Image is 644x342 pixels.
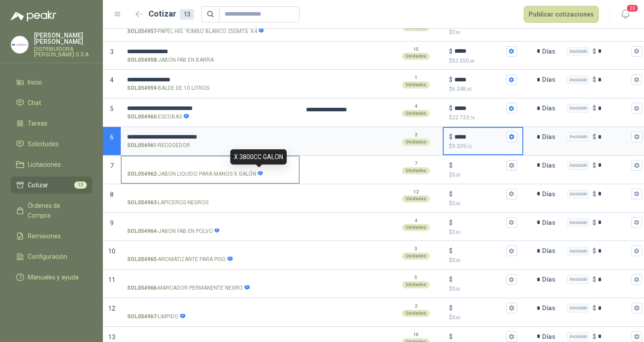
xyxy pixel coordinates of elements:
[631,331,642,342] button: Incluido $
[524,6,599,23] button: Publicar cotizaciones
[593,75,596,84] p: $
[449,246,453,256] p: $
[127,276,293,283] input: SOL054966-MARCADOR PERMANENTE NEGRO
[452,86,471,92] span: 6.348
[567,275,589,284] div: Incluido
[452,286,461,292] span: 0
[506,303,517,313] button: $$0,00
[631,160,642,171] button: Incluido $
[593,332,596,342] p: $
[108,305,115,312] span: 12
[449,332,453,342] p: $
[11,11,56,21] img: Logo peakr
[466,144,471,149] span: ,12
[617,6,633,22] button: 20
[127,227,157,236] strong: SOL054964
[449,103,453,113] p: $
[631,217,642,228] button: Incluido $
[11,156,92,173] a: Licitaciones
[449,46,453,56] p: $
[593,303,596,313] p: $
[593,46,596,56] p: $
[11,74,92,91] a: Inicio
[542,99,559,117] p: Días
[598,48,630,55] input: Incluido $
[452,200,461,207] span: 0
[449,160,453,170] p: $
[506,131,517,142] button: $$9.339,12
[598,134,630,140] input: Incluido $
[567,247,589,256] div: Incluido
[631,131,642,142] button: Incluido $
[631,103,642,114] button: Incluido $
[454,162,504,169] input: $$0,00
[593,132,596,142] p: $
[127,284,157,292] strong: SOL054966
[567,161,589,170] div: Incluido
[402,81,430,89] div: Unidades
[449,57,517,65] p: $
[28,201,84,220] span: Órdenes de Compra
[567,190,589,198] div: Incluido
[455,287,461,291] span: ,00
[542,299,559,317] p: Días
[34,46,92,57] p: DISTRIBUIDORA [PERSON_NAME] G S.A
[567,76,589,84] div: Incluido
[413,331,419,338] p: 10
[506,160,517,171] button: $$0,00
[593,160,596,170] p: $
[74,182,87,189] span: 13
[127,312,186,321] p: - LIMPIDO
[11,248,92,265] a: Configuración
[466,87,471,92] span: ,65
[108,334,115,341] span: 13
[593,218,596,228] p: $
[108,276,115,283] span: 11
[108,248,115,255] span: 10
[402,139,430,146] div: Unidades
[506,46,517,57] button: $$52.050,60
[449,313,517,322] p: $
[506,274,517,285] button: $$0,00
[542,71,559,89] p: Días
[455,315,461,320] span: ,00
[11,135,92,152] a: Solicitudes
[402,224,430,231] div: Unidades
[626,4,639,13] span: 20
[28,118,47,128] span: Tareas
[455,30,461,35] span: ,00
[454,276,504,283] input: $$0,00
[454,134,504,140] input: $$9.339,12
[598,305,630,312] input: Incluido $
[34,32,92,45] p: [PERSON_NAME] [PERSON_NAME]
[127,56,214,64] p: - JABON FAB EN BARRA
[415,131,417,139] p: 2
[449,189,453,199] p: $
[402,310,430,317] div: Unidades
[402,53,430,60] div: Unidades
[542,270,559,288] p: Días
[567,332,589,341] div: Incluido
[455,173,461,177] span: ,00
[455,201,461,206] span: ,00
[449,171,517,179] p: $
[28,77,42,87] span: Inicio
[598,276,630,283] input: Incluido $
[449,228,517,236] p: $
[11,228,92,245] a: Remisiones
[127,170,263,178] p: - JABON LIQUIDO PARA MANOS X GALÓN
[452,143,471,149] span: 9.339
[11,177,92,194] a: Cotizar13
[110,162,114,169] span: 7
[415,74,417,81] p: 1
[593,103,596,113] p: $
[11,94,92,111] a: Chat
[631,189,642,199] button: Incluido $
[127,105,293,112] input: SOL054960-ESCOBAS
[415,274,417,281] p: 5
[631,74,642,85] button: Incluido $
[449,28,517,37] p: $
[631,303,642,313] button: Incluido $
[506,74,517,85] button: $$6.348,65
[567,47,589,56] div: Incluido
